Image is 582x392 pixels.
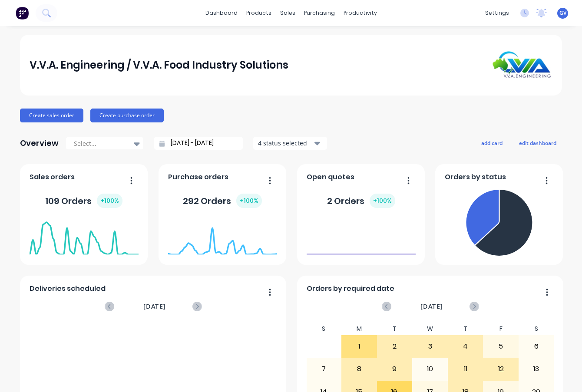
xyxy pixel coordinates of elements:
div: 9 [377,358,412,380]
div: 5 [483,336,518,357]
div: 8 [342,358,377,380]
div: T [377,323,413,335]
div: 3 [413,336,447,357]
div: products [242,7,276,20]
span: Deliveries scheduled [30,283,106,294]
span: Orders by required date [307,283,394,294]
button: add card [476,137,508,148]
div: 7 [307,358,341,380]
div: 12 [483,358,518,380]
div: T [448,323,483,335]
div: 6 [519,336,554,357]
span: GV [559,9,566,17]
div: 13 [519,358,554,380]
div: 1 [342,336,377,357]
img: Factory [16,7,29,20]
div: settings [481,7,513,20]
img: V.V.A. Engineering / V.V.A. Food Industry Solutions [492,51,552,79]
div: Overview [20,135,59,152]
div: W [412,323,448,335]
div: purchasing [300,7,339,20]
span: [DATE] [420,302,443,311]
div: 292 Orders [183,194,262,208]
div: sales [276,7,300,20]
div: 4 [448,336,483,357]
span: Sales orders [30,172,75,182]
span: Purchase orders [168,172,228,182]
div: 11 [448,358,483,380]
div: 2 Orders [327,194,395,208]
div: + 100 % [97,194,122,208]
div: + 100 % [370,194,395,208]
button: edit dashboard [513,137,562,148]
div: S [519,323,554,335]
button: Create purchase order [90,109,164,122]
button: 4 status selected [253,137,327,150]
span: Open quotes [307,172,354,182]
div: productivity [339,7,381,20]
div: S [306,323,342,335]
div: V.V.A. Engineering / V.V.A. Food Industry Solutions [30,56,288,74]
div: + 100 % [236,194,262,208]
div: 109 Orders [45,194,122,208]
a: dashboard [201,7,242,20]
div: 4 status selected [258,138,313,148]
button: Create sales order [20,109,83,122]
div: 10 [413,358,447,380]
div: F [483,323,519,335]
span: Orders by status [445,172,506,182]
div: M [341,323,377,335]
span: [DATE] [143,302,166,311]
div: 2 [377,336,412,357]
